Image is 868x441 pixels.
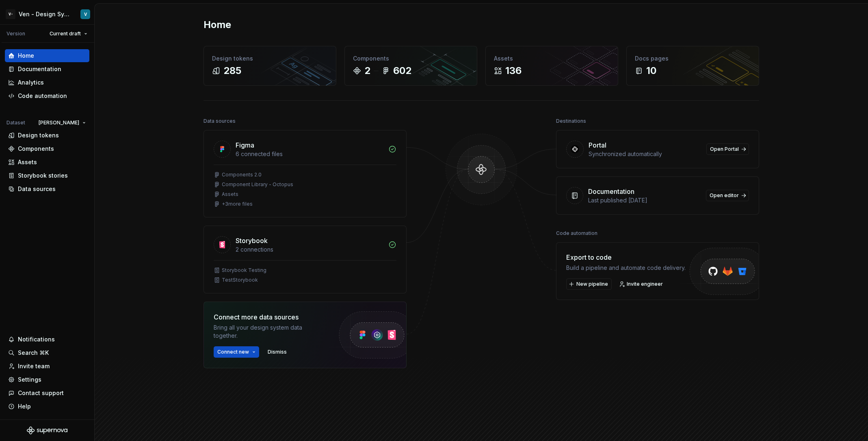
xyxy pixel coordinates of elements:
div: Assets [222,191,238,198]
a: Open Portal [706,143,749,155]
div: Build a pipeline and automate code delivery. [566,264,686,272]
div: Figma [236,140,254,150]
div: 285 [223,64,241,77]
div: 2 [364,64,370,77]
div: Components [18,145,54,153]
div: Data sources [203,115,236,127]
a: Invite team [5,360,89,373]
div: Notifications [18,335,55,343]
div: Contact support [18,389,64,397]
span: Current draft [50,30,81,37]
svg: Supernova Logo [27,426,67,434]
div: Synchronized automatically [589,150,701,158]
div: Design tokens [212,54,328,63]
a: Storybook2 connectionsStorybook TestingTestStorybook [203,226,407,293]
span: New pipeline [576,281,608,287]
div: Components 2.0 [222,172,262,178]
div: Storybook Testing [222,267,266,274]
div: Component Library - Octopus [222,181,293,188]
div: Code automation [18,92,67,100]
div: Help [18,402,31,411]
button: Search ⌘K [5,346,89,359]
a: Analytics [5,76,89,89]
div: 10 [646,64,656,77]
div: Assets [18,158,37,166]
div: Export to code [566,252,686,262]
div: Last published [DATE] [588,196,701,204]
button: [PERSON_NAME] [35,117,89,128]
a: Components2602 [344,46,477,86]
span: [PERSON_NAME] [39,119,79,126]
div: Documentation [18,65,61,73]
a: Code automation [5,89,89,102]
div: Storybook stories [18,172,68,180]
div: Home [18,52,34,60]
a: Docs pages10 [626,46,759,86]
a: Assets [5,156,89,169]
div: + 3 more files [222,201,253,207]
div: 602 [393,64,411,77]
button: Dismiss [264,346,290,358]
h2: Home [203,18,231,31]
button: Notifications [5,333,89,346]
div: 6 connected files [236,150,383,158]
a: Design tokens [5,129,89,142]
div: Storybook [236,236,268,245]
div: Design tokens [18,131,59,139]
div: Assets [494,54,610,63]
span: Open Portal [710,146,739,152]
a: Settings [5,373,89,386]
a: Storybook stories [5,169,89,182]
button: Current draft [46,28,91,39]
div: 2 connections [236,245,383,254]
span: Connect new [217,349,249,355]
a: Home [5,49,89,62]
div: Bring all your design system data together. [214,324,323,340]
button: New pipeline [566,278,612,290]
a: Data sources [5,182,89,196]
div: 136 [505,64,522,77]
a: Invite engineer [617,278,667,290]
div: Docs pages [635,54,751,63]
div: Documentation [588,187,634,196]
a: Figma6 connected filesComponents 2.0Component Library - OctopusAssets+3more files [203,130,407,217]
button: Connect new [214,346,259,358]
div: V [84,11,87,17]
div: V- [6,9,15,19]
div: Settings [18,376,41,384]
div: Version [6,30,25,37]
div: Ven - Design System Test [19,10,71,18]
button: Help [5,400,89,413]
div: Search ⌘K [18,349,49,357]
div: Components [353,54,469,63]
div: Destinations [556,115,586,127]
div: Connect more data sources [214,312,323,322]
a: Documentation [5,63,89,76]
span: Invite engineer [627,281,663,287]
a: Design tokens285 [203,46,336,86]
button: V-Ven - Design System TestV [2,5,93,23]
a: Components [5,142,89,155]
div: TestStorybook [222,277,258,283]
div: Portal [589,140,606,150]
a: Assets136 [485,46,618,86]
div: Data sources [18,185,56,193]
span: Dismiss [268,349,287,355]
div: Invite team [18,362,50,370]
span: Open editor [710,192,739,199]
div: Analytics [18,78,44,87]
a: Open editor [706,190,749,201]
div: Dataset [6,119,25,126]
div: Code automation [556,228,597,239]
button: Contact support [5,387,89,400]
